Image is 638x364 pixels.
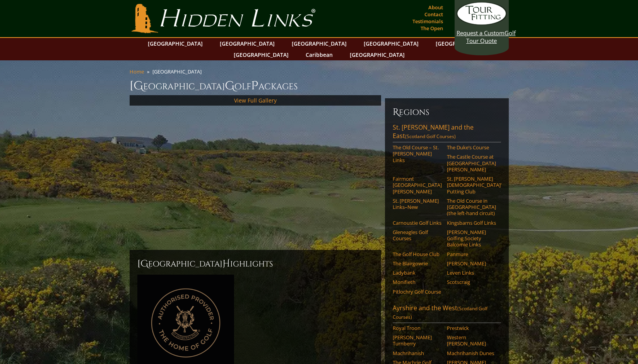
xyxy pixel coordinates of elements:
[144,38,207,49] a: [GEOGRAPHIC_DATA]
[393,198,442,210] a: St. [PERSON_NAME] Links–New
[447,154,496,173] a: The Castle Course at [GEOGRAPHIC_DATA][PERSON_NAME]
[411,16,445,27] a: Testimonials
[447,350,496,356] a: Machrihanish Dunes
[393,350,442,356] a: Machrihanish
[393,260,442,267] a: The Blairgowrie
[222,258,230,270] span: H
[419,23,445,34] a: The Open
[130,78,509,94] h1: [GEOGRAPHIC_DATA] olf ackages
[457,2,507,44] a: Request a CustomGolf Tour Quote
[216,38,279,49] a: [GEOGRAPHIC_DATA]
[360,38,422,49] a: [GEOGRAPHIC_DATA]
[447,251,496,257] a: Panmure
[447,270,496,276] a: Leven Links
[393,334,442,347] a: [PERSON_NAME] Turnberry
[447,279,496,285] a: Scotscraig
[393,144,442,163] a: The Old Course – St. [PERSON_NAME] Links
[393,220,442,226] a: Carnoustie Golf Links
[405,133,456,140] span: (Scotland Golf Courses)
[447,198,496,217] a: The Old Course in [GEOGRAPHIC_DATA] (the left-hand circuit)
[393,289,442,295] a: Pitlochry Golf Course
[234,97,277,104] a: View Full Gallery
[422,9,445,20] a: Contact
[230,49,292,60] a: [GEOGRAPHIC_DATA]
[130,68,144,75] a: Home
[393,176,442,195] a: Fairmont [GEOGRAPHIC_DATA][PERSON_NAME]
[447,334,496,347] a: Western [PERSON_NAME]
[393,270,442,276] a: Ladybank
[393,251,442,257] a: The Golf House Club
[432,38,494,49] a: [GEOGRAPHIC_DATA]
[302,49,337,60] a: Caribbean
[447,176,496,195] a: St. [PERSON_NAME] [DEMOGRAPHIC_DATA]’ Putting Club
[457,29,505,37] span: Request a Custom
[447,144,496,150] a: The Duke’s Course
[426,2,445,13] a: About
[393,106,501,118] h6: Regions
[346,49,409,60] a: [GEOGRAPHIC_DATA]
[137,258,373,270] h2: [GEOGRAPHIC_DATA] ighlights
[447,325,496,331] a: Prestwick
[225,78,234,94] span: G
[447,229,496,248] a: [PERSON_NAME] Golfing Society Balcomie Links
[393,325,442,331] a: Royal Troon
[393,305,487,320] span: (Scotland Golf Courses)
[393,304,501,323] a: Ayrshire and the West(Scotland Golf Courses)
[251,78,258,94] span: P
[288,38,351,49] a: [GEOGRAPHIC_DATA]
[152,68,205,75] li: [GEOGRAPHIC_DATA]
[393,123,501,142] a: St. [PERSON_NAME] and the East(Scotland Golf Courses)
[447,220,496,226] a: Kingsbarns Golf Links
[447,260,496,267] a: [PERSON_NAME]
[393,279,442,285] a: Monifieth
[393,229,442,242] a: Gleneagles Golf Courses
